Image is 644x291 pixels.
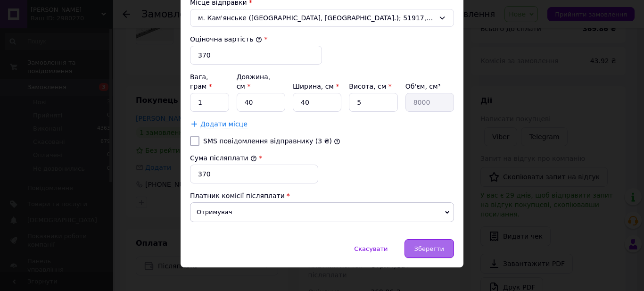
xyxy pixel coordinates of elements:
[190,73,212,90] label: Вага, грам
[190,35,262,43] label: Оціночна вартість
[190,154,257,162] label: Сума післяплати
[190,202,454,222] span: Отримувач
[200,120,248,128] span: Додати місце
[414,245,444,252] span: Зберегти
[405,82,454,91] div: Об'єм, см³
[293,83,339,90] label: Ширина, см
[349,83,391,90] label: Висота, см
[237,73,271,90] label: Довжина, см
[354,245,388,252] span: Скасувати
[203,137,332,145] label: SMS повідомлення відправнику (3 ₴)
[190,192,285,200] span: Платник комісії післяплати
[198,13,435,23] span: м. Кам'янське ([GEOGRAPHIC_DATA], [GEOGRAPHIC_DATA].); 51917, просп. [STREET_ADDRESS]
